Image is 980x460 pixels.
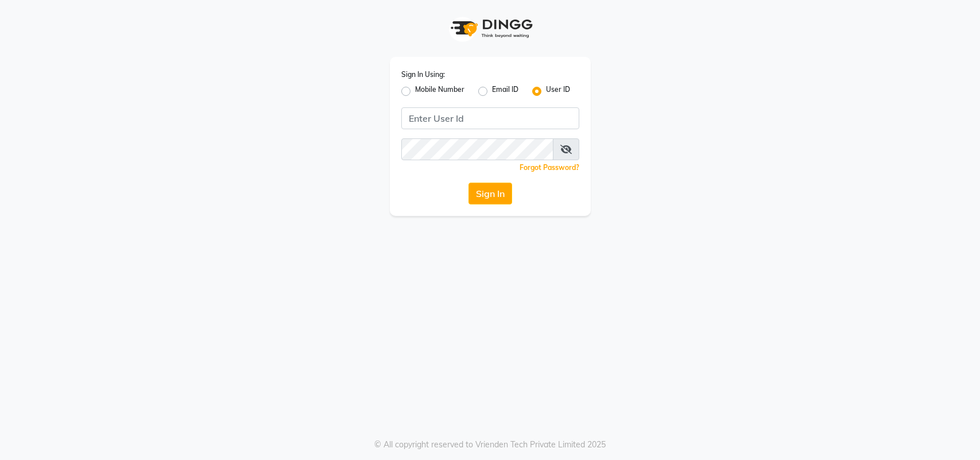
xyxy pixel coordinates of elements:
a: Forgot Password? [520,163,579,172]
input: Username [401,138,553,160]
button: Sign In [468,183,512,204]
label: User ID [546,84,570,98]
input: Username [401,107,579,129]
label: Mobile Number [415,84,464,98]
label: Sign In Using: [401,69,445,80]
label: Email ID [492,84,518,98]
img: logo1.svg [444,11,536,45]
